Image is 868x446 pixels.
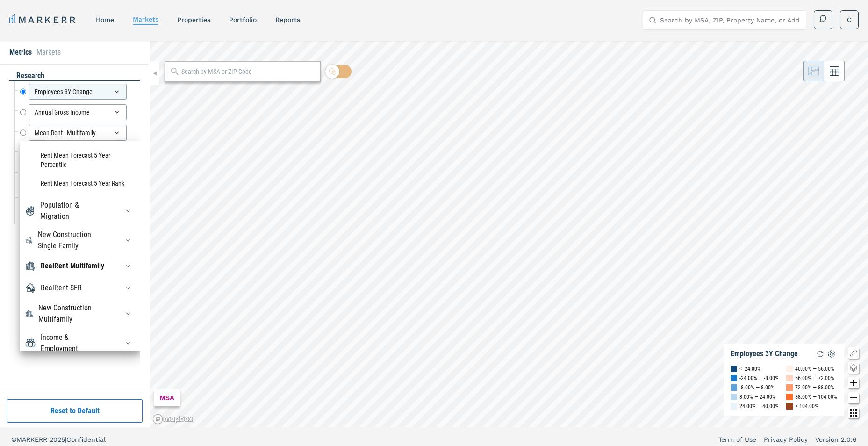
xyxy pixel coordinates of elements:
[739,402,779,411] div: 24.00% — 40.00%
[25,308,34,319] img: New Construction Multifamily
[25,302,136,325] div: New Construction MultifamilyNew Construction Multifamily
[41,332,108,354] div: Income & Employment
[25,205,36,216] img: Population & Migration
[718,435,756,444] a: Term of Use
[795,364,834,374] div: 40.00% — 56.00%
[133,15,158,23] a: markets
[795,392,837,402] div: 88.00% — 104.00%
[154,389,180,406] div: MSA
[41,282,82,294] div: RealRent SFR
[25,146,136,193] div: RealRent ForecastRealRent Forecast
[795,383,834,392] div: 72.00% — 88.00%
[795,374,834,383] div: 56.00% — 72.00%
[739,383,775,392] div: -8.00% — 8.00%
[50,436,66,443] span: 2025 |
[739,392,776,402] div: 8.00% — 24.00%
[66,436,106,443] span: Confidential
[29,84,127,100] div: Employees 3Y Change
[25,235,33,246] img: New Construction Single Family
[25,200,136,222] div: Population & MigrationPopulation & Migration
[229,16,257,23] a: Portfolio
[848,392,859,403] button: Zoom out map button
[38,229,108,252] div: New Construction Single Family
[150,41,868,427] canvas: Map
[7,399,143,423] button: Reset to Default
[25,260,36,272] img: RealRent Multifamily
[9,13,77,26] a: MARKERR
[739,364,761,374] div: < -24.00%
[121,281,136,295] button: RealRent SFRRealRent SFR
[25,281,136,295] div: RealRent SFRRealRent SFR
[40,200,108,222] div: Population & Migration
[731,349,798,359] div: Employees 3Y Change
[815,435,857,444] a: Version 2.0.6
[9,71,140,81] div: research
[848,377,859,388] button: Zoom in map button
[826,348,837,360] img: Settings
[121,306,136,321] button: New Construction MultifamilyNew Construction Multifamily
[29,104,127,120] div: Annual Gross Income
[38,302,108,325] div: New Construction Multifamily
[121,203,136,218] button: Population & MigrationPopulation & Migration
[815,348,826,360] img: Reload Legend
[16,436,50,443] span: MARKERR
[36,47,61,58] li: Markets
[25,146,136,174] li: Rent Mean Forecast 5 Year Percentile
[177,16,210,23] a: properties
[41,260,104,272] div: RealRent Multifamily
[121,336,136,351] button: Income & EmploymentIncome & Employment
[25,332,136,354] div: Income & EmploymentIncome & Employment
[848,362,859,374] button: Change style map button
[181,67,316,77] input: Search by MSA or ZIP Code
[96,16,114,23] a: home
[25,229,136,252] div: New Construction Single FamilyNew Construction Single Family
[25,174,136,193] li: Rent Mean Forecast 5 Year Rank
[25,259,136,273] div: RealRent MultifamilyRealRent Multifamily
[764,435,808,444] a: Privacy Policy
[847,15,852,24] span: C
[152,414,194,424] a: Mapbox logo
[121,259,136,273] button: RealRent MultifamilyRealRent Multifamily
[660,11,800,29] input: Search by MSA, ZIP, Property Name, or Address
[9,47,32,58] li: Metrics
[11,436,16,443] span: ©
[795,402,818,411] div: > 104.00%
[840,10,859,29] button: C
[25,338,36,349] img: Income & Employment
[848,347,859,359] button: Show/Hide Legend Map Button
[848,407,859,418] button: Other options map button
[25,282,36,294] img: RealRent SFR
[275,16,300,23] a: reports
[739,374,779,383] div: -24.00% — -8.00%
[29,125,127,141] div: Mean Rent - Multifamily
[121,233,136,248] button: New Construction Single FamilyNew Construction Single Family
